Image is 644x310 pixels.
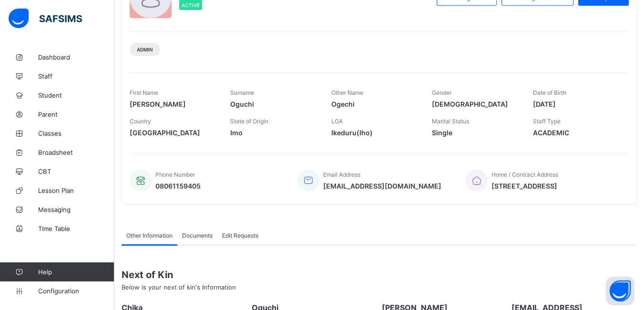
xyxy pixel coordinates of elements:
[38,168,114,175] span: CBT
[323,171,360,178] span: Email Address
[331,129,418,137] span: Ikeduru(Iho)
[230,100,317,108] span: Oguchi
[130,118,151,125] span: Country
[331,118,343,125] span: LGA
[38,130,114,137] span: Classes
[38,287,114,295] span: Configuration
[323,182,441,190] span: [EMAIL_ADDRESS][DOMAIN_NAME]
[9,9,82,29] img: safsims
[38,149,114,156] span: Broadsheet
[606,277,634,305] button: Open asap
[331,89,363,96] span: Other Name
[130,100,216,108] span: [PERSON_NAME]
[491,171,558,178] span: Home / Contract Address
[38,268,114,276] span: Help
[38,225,114,232] span: Time Table
[122,283,236,291] span: Below is your next of kin's Information
[533,129,619,137] span: ACADEMIC
[230,118,268,125] span: State of Origin
[491,182,558,190] span: [STREET_ADDRESS]
[533,89,566,96] span: Date of Birth
[331,100,418,108] span: Ogechi
[155,171,195,178] span: Phone Number
[126,232,173,239] span: Other Information
[182,232,213,239] span: Documents
[230,89,254,96] span: Surname
[38,53,114,61] span: Dashboard
[432,100,518,108] span: [DEMOGRAPHIC_DATA]
[38,187,114,194] span: Lesson Plan
[38,110,114,118] span: Parent
[130,89,158,96] span: First Name
[155,182,201,190] span: 08061159405
[432,89,451,96] span: Gender
[38,72,114,80] span: Staff
[432,129,518,137] span: Single
[122,269,637,280] span: Next of Kin
[38,206,114,213] span: Messaging
[182,2,200,8] span: Active
[130,129,216,137] span: [GEOGRAPHIC_DATA]
[533,100,619,108] span: [DATE]
[222,232,258,239] span: Edit Requests
[230,129,317,137] span: Imo
[432,118,469,125] span: Marital Status
[38,91,114,99] span: Student
[137,47,153,52] span: Admin
[533,118,561,125] span: Staff Type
